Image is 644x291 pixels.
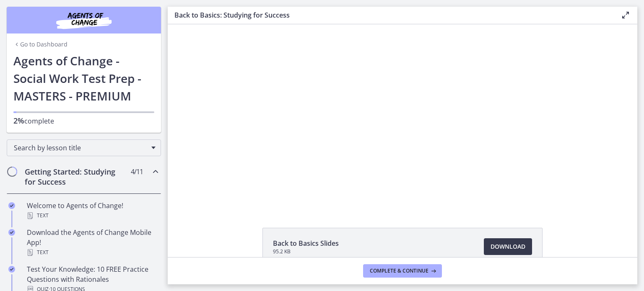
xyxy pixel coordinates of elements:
[13,40,68,49] a: Go to Dashboard
[8,266,15,273] i: Completed
[273,238,339,248] span: Back to Basics Slides
[131,167,143,177] span: 4 / 11
[363,264,442,278] button: Complete & continue
[25,167,127,187] h2: Getting Started: Studying for Success
[14,143,147,152] span: Search by lesson title
[8,202,15,209] i: Completed
[491,242,525,252] span: Download
[27,227,158,258] div: Download the Agents of Change Mobile App!
[8,229,15,236] i: Completed
[13,52,154,105] h1: Agents of Change - Social Work Test Prep - MASTERS - PREMIUM
[7,139,161,156] div: Search by lesson title
[484,238,532,255] a: Download
[370,268,428,274] span: Complete & continue
[27,211,158,221] div: Text
[34,10,134,30] img: Agents of Change
[27,201,158,221] div: Welcome to Agents of Change!
[27,247,158,258] div: Text
[273,248,339,255] span: 95.2 KB
[13,116,24,126] span: 2%
[174,10,607,20] h3: Back to Basics: Studying for Success
[13,116,154,126] p: complete
[168,24,637,209] iframe: Video Lesson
